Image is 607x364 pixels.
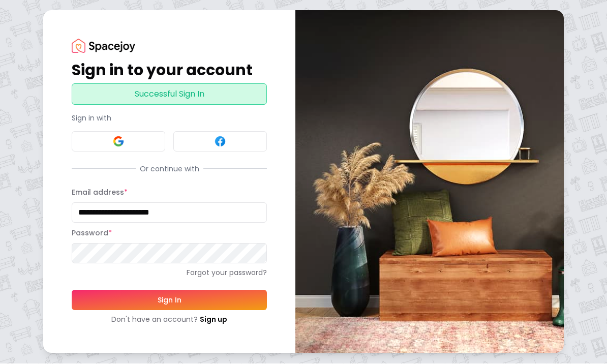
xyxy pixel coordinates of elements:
[295,11,564,353] img: banner
[112,136,125,148] img: Google signin
[72,290,267,311] button: Sign In
[72,113,267,124] p: Sign in with
[72,188,128,198] label: Email address
[76,88,262,101] h1: Successful Sign In
[136,164,203,174] span: Or continue with
[72,62,267,80] h1: Sign in to your account
[214,136,226,148] img: Facebook signin
[72,39,135,53] img: Spacejoy Logo
[72,228,112,238] label: Password
[200,315,227,325] a: Sign up
[72,315,267,325] div: Don't have an account?
[72,268,267,278] a: Forgot your password?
